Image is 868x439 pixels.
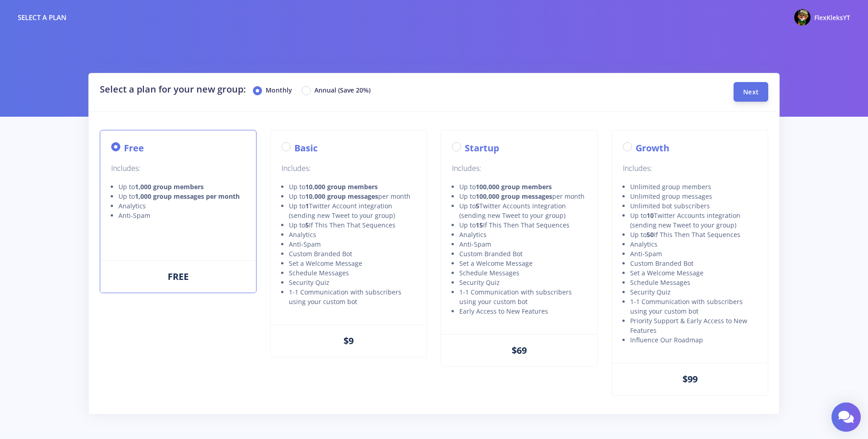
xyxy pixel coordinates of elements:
span: $99 [683,373,698,385]
li: Up to Twitter Accounts integration (sending new Tweet to your group) [630,211,757,230]
li: Schedule Messages [459,268,586,278]
li: Unlimited bot subscribers [630,201,757,211]
li: Up to [459,182,586,191]
span: $9 [344,335,354,347]
li: Security Quiz [289,278,416,287]
li: Security Quiz [630,287,757,297]
li: Up to If This Then That Sequences [289,220,416,230]
strong: 5 [305,221,309,229]
li: Security Quiz [459,278,586,287]
li: Unlimited group messages [630,191,757,201]
span: FlexKleksYT [814,13,850,22]
p: Includes: [111,162,245,175]
li: Up to per month [459,191,586,201]
li: Anti-Spam [289,239,416,249]
li: Anti-Spam [459,239,586,249]
div: Select a plan [18,12,67,23]
li: Schedule Messages [630,278,757,287]
li: Early Access to New Features [459,306,586,316]
li: Set a Welcome Message [459,258,586,268]
li: Up to per month [289,191,416,201]
strong: 5 [476,201,479,210]
li: 1-1 Communication with subscribers using your custom bot [630,297,757,316]
img: @TeleFlex Photo [794,9,811,26]
button: Next [734,82,768,102]
li: Schedule Messages [289,268,416,278]
span: FREE [168,270,189,283]
h2: Select a plan for your new group: [100,83,712,96]
li: Up to Twitter Accounts integration (sending new Tweet to your group) [459,201,586,220]
label: Monthly [266,85,292,96]
a: @TeleFlex Photo FlexKleksYT [787,7,850,27]
strong: 15 [476,221,483,229]
label: Annual (Save 20%) [314,85,370,96]
strong: 1 [305,201,309,210]
label: Basic [294,141,318,155]
strong: 50 [647,230,654,239]
li: Up to [289,182,416,191]
strong: 10,000 group members [305,182,378,191]
span: Next [743,88,759,96]
span: $69 [512,344,527,356]
p: Includes: [623,162,757,175]
li: Custom Branded Bot [289,249,416,258]
li: Custom Branded Bot [459,249,586,258]
li: Up to If This Then That Sequences [630,230,757,239]
li: Analytics [459,230,586,239]
li: Unlimited group members [630,182,757,191]
p: Includes: [282,162,416,175]
strong: 10 [647,211,654,220]
li: Set a Welcome Message [630,268,757,278]
strong: 10,000 group messages [305,192,378,201]
li: Custom Branded Bot [630,258,757,268]
strong: 1,000 group messages per month [135,192,240,201]
li: Priority Support & Early Access to New Features [630,316,757,335]
li: Anti-Spam [118,211,245,220]
strong: 1,000 group members [135,182,204,191]
li: Analytics [118,201,245,211]
strong: 100,000 group members [476,182,552,191]
li: Up to Twitter Account integration (sending new Tweet to your group) [289,201,416,220]
li: 1-1 Communication with subscribers using your custom bot [459,287,586,306]
label: Growth [636,141,669,155]
strong: 100,000 group messages [476,192,552,201]
p: Includes: [452,162,586,175]
li: Up to [118,191,245,201]
li: Analytics [289,230,416,239]
li: 1-1 Communication with subscribers using your custom bot [289,287,416,306]
li: Anti-Spam [630,249,757,258]
li: Up to If This Then That Sequences [459,220,586,230]
li: Set a Welcome Message [289,258,416,268]
li: Analytics [630,239,757,249]
label: Free [124,141,144,155]
label: Startup [465,141,499,155]
li: Influence Our Roadmap [630,335,757,345]
li: Up to [118,182,245,191]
